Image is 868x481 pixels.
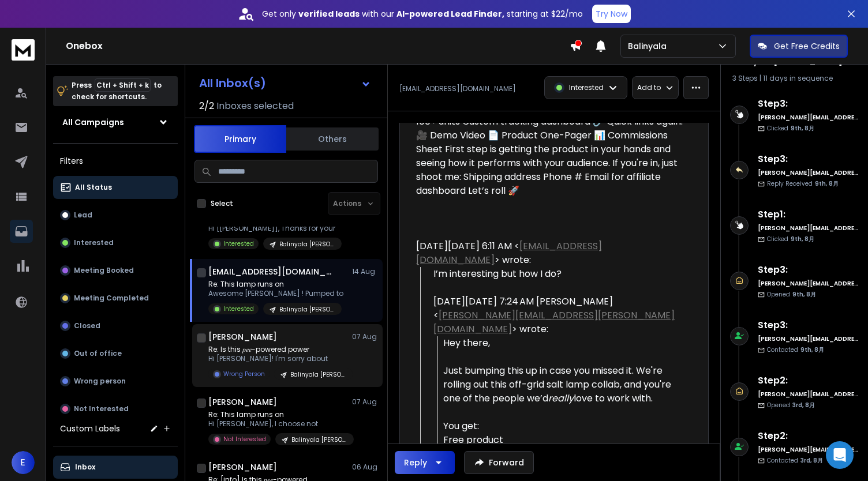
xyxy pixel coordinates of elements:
[190,72,380,95] button: All Inbox(s)
[592,5,631,23] button: Try Now
[443,364,683,405] div: Just bumping this up in case you missed it. We're rolling out this off-grid salt lamp collab, and...
[12,451,35,474] button: E
[291,435,347,444] p: Balinyala [PERSON_NAME]
[95,78,151,92] span: Ctrl + Shift + k
[74,349,122,358] p: Out of office
[416,239,602,266] a: [EMAIL_ADDRESS][DOMAIN_NAME]
[758,208,859,221] h6: Step 1 :
[732,74,856,83] div: |
[208,461,277,473] h1: [PERSON_NAME]
[767,179,839,188] p: Reply Received
[208,224,342,233] p: Hi [[PERSON_NAME]], Thanks for your
[279,240,335,249] p: Balinyala [PERSON_NAME]
[433,309,675,336] a: [PERSON_NAME][EMAIL_ADDRESS][PERSON_NAME][DOMAIN_NAME]
[767,401,815,409] p: Opened
[60,423,120,434] h3: Custom Labels
[758,224,859,232] h6: [PERSON_NAME][EMAIL_ADDRESS][PERSON_NAME][DOMAIN_NAME]
[433,295,683,336] div: [DATE][DATE] 7:24 AM [PERSON_NAME] < > wrote:
[750,35,848,58] button: Get Free Credits
[74,377,126,386] p: Wrong person
[12,39,35,61] img: logo
[352,463,378,472] p: 06 Aug
[74,266,134,275] p: Meeting Booked
[211,199,233,208] label: Select
[758,263,859,277] h6: Step 3 :
[208,345,347,354] p: Re: Is this 𝑝𝑒𝑒-powered power
[792,290,816,299] span: 9th, 8月
[74,321,100,330] p: Closed
[75,183,112,192] p: All Status
[767,345,824,354] p: Contacted
[62,117,124,128] h1: All Campaigns
[74,211,92,220] p: Lead
[74,294,149,303] p: Meeting Completed
[223,370,265,378] p: Wrong Person
[352,332,378,341] p: 07 Aug
[53,314,178,337] button: Closed
[815,179,839,188] span: 9th, 8月
[395,451,455,474] button: Reply
[53,287,178,310] button: Meeting Completed
[732,73,758,83] span: 3 Steps
[208,410,347,419] p: Re: This lamp runs on
[53,176,178,199] button: All Status
[791,124,814,133] span: 9th, 8月
[208,289,343,298] p: Awesome [PERSON_NAME] ! Pumped to
[628,40,671,52] p: Balinyala
[223,435,266,444] p: Not Interested
[199,77,266,89] h1: All Inbox(s)
[792,401,815,409] span: 3rd, 8月
[758,279,859,288] h6: [PERSON_NAME][EMAIL_ADDRESS][PERSON_NAME][DOMAIN_NAME]
[290,370,346,379] p: Balinyala [PERSON_NAME]
[758,374,859,388] h6: Step 2 :
[758,390,859,399] h6: [PERSON_NAME][EMAIL_ADDRESS][PERSON_NAME][DOMAIN_NAME]
[223,305,254,313] p: Interested
[53,204,178,227] button: Lead
[208,419,347,429] p: Hi [PERSON_NAME], I choose not
[826,441,854,469] div: Open Intercom Messenger
[194,125,286,153] button: Primary
[223,239,254,248] p: Interested
[800,456,823,465] span: 3rd, 8月
[53,231,178,254] button: Interested
[548,392,574,405] em: really
[758,318,859,332] h6: Step 3 :
[443,419,683,433] div: You get:
[66,39,570,53] h1: Onebox
[399,84,516,93] p: [EMAIL_ADDRESS][DOMAIN_NAME]
[53,456,178,479] button: Inbox
[53,111,178,134] button: All Campaigns
[286,126,379,152] button: Others
[53,397,178,420] button: Not Interested
[53,370,178,393] button: Wrong person
[758,335,859,343] h6: [PERSON_NAME][EMAIL_ADDRESS][PERSON_NAME][DOMAIN_NAME]
[208,280,343,289] p: Re: This lamp runs on
[791,235,814,243] span: 9th, 8月
[53,153,178,169] h3: Filters
[758,445,859,454] h6: [PERSON_NAME][EMAIL_ADDRESS][PERSON_NAME][DOMAIN_NAME]
[443,336,683,350] div: Hey there,
[416,239,683,267] div: [DATE][DATE] 6:11 AM < > wrote:
[767,235,814,243] p: Clicked
[569,83,604,92] p: Interested
[53,342,178,365] button: Out of office
[352,267,378,276] p: 14 Aug
[596,8,627,20] p: Try Now
[262,8,583,20] p: Get only with our starting at $22/mo
[767,124,814,133] p: Clicked
[298,8,360,20] strong: verified leads
[464,451,534,474] button: Forward
[758,429,859,443] h6: Step 2 :
[208,396,277,408] h1: [PERSON_NAME]
[758,152,859,166] h6: Step 3 :
[443,433,683,447] div: Free product
[396,8,504,20] strong: AI-powered Lead Finder,
[53,259,178,282] button: Meeting Booked
[72,80,162,103] p: Press to check for shortcuts.
[404,457,427,468] div: Reply
[433,267,683,281] div: I’m interesting but how I do?
[74,404,129,414] p: Not Interested
[199,99,214,113] span: 2 / 2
